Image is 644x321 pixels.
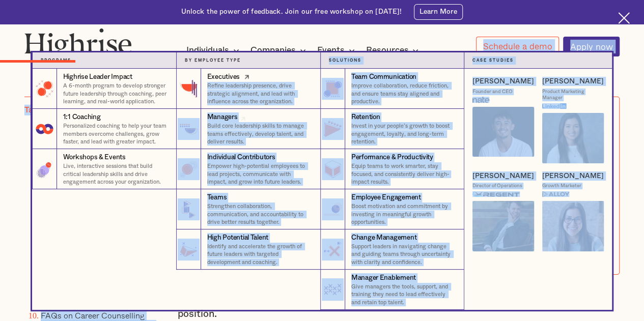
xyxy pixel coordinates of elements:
p: Invest in your people’s growth to boost engagement, loyalty, and long-term retention. [351,122,456,145]
div: High Potential Talent [207,233,268,243]
div: Manager Enablement [351,273,416,283]
p: Build core leadership skills to manage teams effectively, develop talent, and deliver results. [207,122,313,145]
p: Boost motivation and commitment by investing in meaningful growth opportunities. [351,202,456,226]
a: TeamsStrengthen collaboration, communication, and accountability to drive better results together. [176,189,320,229]
strong: Case Studies [472,59,514,63]
div: Employee Engagement [351,193,421,202]
a: Workshops & EventsLive, interactive sessions that build critical leadership skills and drive enga... [32,149,176,189]
div: Companies [250,44,309,56]
div: Director of Operations [472,183,522,189]
strong: Solutions [329,59,361,63]
div: Team Communication [351,72,416,82]
div: Product Marketing Manager [542,89,604,101]
a: High Potential TalentIdentify and accelerate the growth of future leaders with targeted developme... [176,229,320,270]
a: [PERSON_NAME] [542,77,604,86]
img: Cross icon [618,12,630,24]
a: ManagersBuild core leadership skills to manage teams effectively, develop talent, and deliver res... [176,109,320,149]
div: Performance & Productivity [351,153,433,162]
div: Individuals [186,44,229,56]
p: Give managers the tools, support, and training they need to lead effectively and retain top talent. [351,283,456,306]
a: ExecutivesRefine leadership presence, drive strategic alignment, and lead with influence across t... [176,69,320,109]
a: [PERSON_NAME] [542,171,604,181]
div: Individual Contributors [207,153,275,162]
p: Personalized coaching to help your team members overcome challenges, grow faster, and lead with g... [63,122,169,145]
strong: By Employee Type [185,59,241,63]
p: Support leaders in navigating change and guiding teams through uncertainty with clarity and confi... [351,243,456,266]
a: Change ManagementSupport leaders in navigating change and guiding teams through uncertainty with ... [320,229,464,270]
div: Founder and CEO [472,89,513,95]
div: Unlock the power of feedback. Join our free workshop on [DATE]! [181,7,402,17]
a: [PERSON_NAME] [472,77,534,86]
nav: Companies [1,52,643,310]
div: Events [317,44,345,56]
p: Empower high-potential employees to lead projects, communicate with impact, and grow into future ... [207,162,313,186]
div: Companies [250,44,296,56]
p: A 6-month program to develop stronger future leadership through coaching, peer learning, and real... [63,82,169,105]
a: Learn More [414,4,463,20]
a: Team CommunicationImprove collaboration, reduce friction, and ensure teams stay aligned and produ... [320,69,464,109]
p: Strengthen collaboration, communication, and accountability to drive better results together. [207,202,313,226]
div: Growth Marketer [542,183,581,189]
img: Highrise logo [24,28,132,61]
div: Managers [207,112,238,122]
a: 1:1 CoachingPersonalized coaching to help your team members overcome challenges, grow faster, and... [32,109,176,149]
div: Workshops & Events [63,153,126,162]
p: Improve collaboration, reduce friction, and ensure teams stay aligned and productive. [351,82,456,105]
a: Manager EnablementGive managers the tools, support, and training they need to lead effectively an... [320,270,464,310]
div: Resources [366,44,422,56]
a: Performance & ProductivityEquip teams to work smarter, stay focused, and consistently deliver hig... [320,149,464,189]
a: Apply now [563,37,620,56]
div: Teams [207,193,227,202]
a: Individual ContributorsEmpower high-potential employees to lead projects, communicate with impact... [176,149,320,189]
a: Schedule a demo [476,37,559,56]
div: Events [317,44,358,56]
p: Live, interactive sessions that build critical leadership skills and drive engagement across your... [63,162,169,186]
div: Change Management [351,233,416,243]
p: Identify and accelerate the growth of future leaders with targeted development and coaching. [207,243,313,266]
p: Equip teams to work smarter, stay focused, and consistently deliver high-impact results. [351,162,456,186]
a: Employee EngagementBoost motivation and commitment by investing in meaningful growth opportunities. [320,189,464,229]
a: [PERSON_NAME] [472,171,534,181]
div: Highrise Leader Impact [63,72,132,82]
div: Retention [351,112,380,122]
a: Highrise Leader ImpactA 6-month program to develop stronger future leadership through coaching, p... [32,69,176,109]
div: Resources [366,44,408,56]
div: 1:1 Coaching [63,112,101,122]
div: Individuals [186,44,242,56]
a: RetentionInvest in your people’s growth to boost engagement, loyalty, and long-term retention. [320,109,464,149]
div: Executives [207,72,240,82]
strong: Programs [41,59,71,63]
p: Refine leadership presence, drive strategic alignment, and lead with influence across the organiz... [207,82,313,105]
